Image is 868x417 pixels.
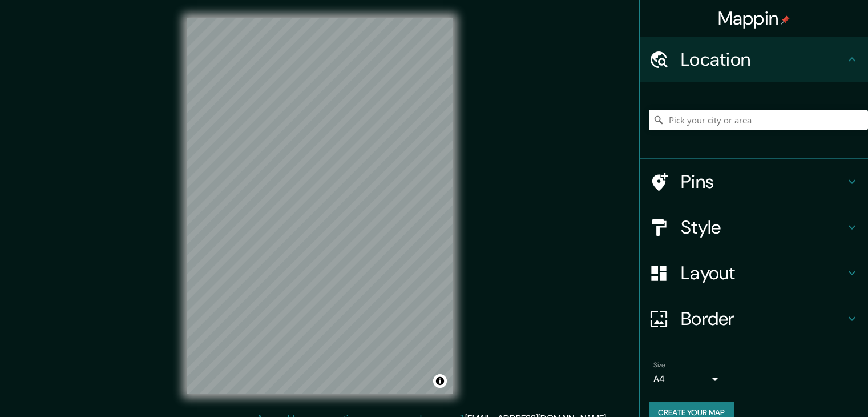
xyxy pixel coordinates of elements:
h4: Pins [681,170,845,193]
div: Border [640,296,868,342]
input: Pick your city or area [649,110,868,130]
div: Layout [640,250,868,296]
div: Style [640,205,868,250]
div: Location [640,37,868,82]
canvas: Map [187,18,453,394]
div: Pins [640,159,868,205]
button: Toggle attribution [433,374,447,388]
h4: Mappin [718,7,790,30]
label: Size [653,360,665,370]
h4: Layout [681,262,845,284]
div: A4 [653,370,722,388]
h4: Location [681,48,845,71]
h4: Style [681,216,845,239]
h4: Border [681,307,845,330]
img: pin-icon.png [781,15,790,25]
